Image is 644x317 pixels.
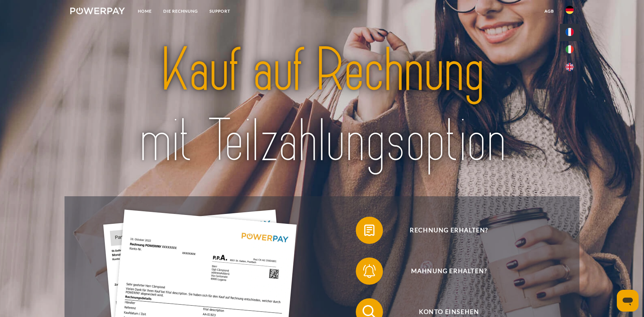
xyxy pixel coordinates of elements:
img: en [566,63,574,71]
span: Rechnung erhalten? [366,217,532,244]
a: SUPPORT [204,5,236,17]
a: Home [132,5,158,17]
span: Mahnung erhalten? [366,257,532,285]
img: fr [566,28,574,36]
a: agb [539,5,560,17]
button: Rechnung erhalten? [356,217,532,244]
img: qb_bill.svg [361,222,378,239]
img: it [566,45,574,53]
img: de [566,6,574,14]
img: logo-powerpay-white.svg [70,7,125,14]
iframe: Schaltfläche zum Öffnen des Messaging-Fensters [617,290,639,312]
a: DIE RECHNUNG [158,5,204,17]
img: qb_bell.svg [361,263,378,280]
button: Mahnung erhalten? [356,257,532,285]
img: title-powerpay_de.svg [95,32,549,180]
